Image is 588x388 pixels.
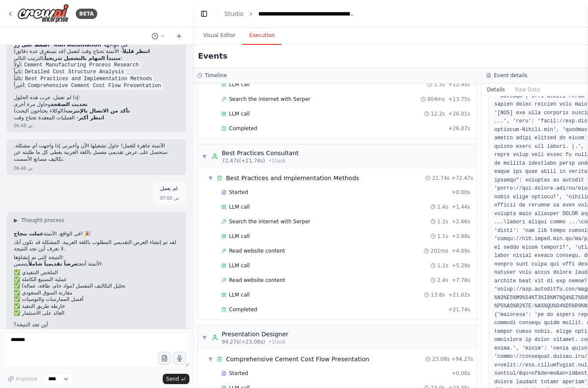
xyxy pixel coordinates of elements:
div: 06:48 ص [14,165,33,172]
strong: انتظر أكثر [78,115,104,121]
span: + 94.27s [452,356,473,363]
span: Started [229,189,248,196]
h2: إذا لم تعمل، جرب هذه الحلول: [14,94,179,101]
p: لقد تم إنشاء العرض التقديمي المطلوب باللغة العربية. المشكلة قد تكون أنك لا تعرف أين تجد النتيجة. [14,239,179,253]
code: Cement Manufacturing Process Research [22,61,140,69]
span: 1.3s [434,81,445,88]
span: Thought process [21,217,64,224]
span: + 72.47s [452,175,473,181]
span: • 1 task [269,157,286,164]
li: ✅ مقارنة السوق السعودي [14,290,179,297]
span: 804ms [427,96,445,103]
span: 2.4s [437,277,448,284]
code: Detailed Cost Structure Analysis [23,68,126,76]
strong: انتظر قليلاً [123,48,150,54]
a: Studio [224,10,244,17]
span: LLM call [229,81,250,88]
span: ▼ [208,175,213,181]
h2: أين تجد النتيجة؟ [14,322,179,329]
span: + 4.09s [452,247,470,254]
button: Improve [3,373,41,385]
span: 1.2s [437,218,448,225]
li: في الواجهة [14,42,179,49]
p: لم يعمل [160,185,179,192]
span: + 7.78s [452,277,470,284]
li: أخيراً: [14,82,179,89]
li: - العمليات المعقدة تحتاج وقت [14,115,179,122]
strong: تأكد من الاتصال بالإنترنت [65,108,130,114]
span: Read website content [229,277,285,284]
button: Details [482,84,510,96]
span: 21.74s [432,175,450,181]
p: الأتمتة جاهزة للعمل! حاول تشغيلها الآن وأخبرني إذا واجهت أي مشكلة. ستحصل على عرض تقديمي مفصل بالل... [14,143,179,163]
span: LLM call [229,291,250,298]
span: + 21.74s [449,306,470,313]
button: ▶Thought process [14,217,64,224]
span: LLM call [229,233,250,240]
div: BETA [76,9,97,19]
span: + 12.95s [449,81,470,88]
strong: تحديث الصفحة [50,101,87,107]
button: Click to speak your automation idea [173,352,186,365]
span: 94.27s (+23.08s) [222,338,265,345]
strong: عملت بنجاح [14,231,43,237]
p: الأتمتة أنتجت يتضمن: [14,261,179,268]
span: ▼ [202,334,207,341]
li: ✅ تحليل التكاليف المفصل (مواد خام، طاقة، عمالة) [14,283,179,290]
li: أولاً: [14,62,179,69]
button: Hide left sidebar [198,8,210,20]
span: + 21.62s [449,291,470,298]
span: + 2.66s [452,218,470,225]
button: Start a new chat [172,31,186,41]
strong: عرضاً تقديمياً شاملاً [28,261,77,267]
span: Search the internet with Serper [229,218,310,225]
li: ✅ عملية التصنيع الكاملة [14,276,179,283]
span: 1.1s [437,262,448,269]
span: 201ms [430,247,448,254]
li: ✅ خارطة طريق التنفيذ [14,303,179,310]
span: Search the internet with Serper [229,96,310,103]
button: Send [163,374,189,384]
li: بالترتيب التالي: [14,55,179,90]
h2: Events [198,50,227,62]
li: ✅ أفضل الممارسات والتوصيات [14,296,179,303]
li: ثالثاً: [14,75,179,82]
li: (الوكلاء يحتاجون البحث) [14,108,179,115]
div: Best Practices Consultant [222,149,299,157]
strong: اضغط على زر "Run Automation" [14,42,104,48]
li: ثانياً: [14,69,179,75]
span: + 5.29s [452,262,470,269]
button: Raw Data [510,84,545,96]
button: Switch to previous chat [148,31,169,41]
code: Best Practices and Implementation Methods [23,75,154,83]
strong: ستبدأ المهام بالتشغيل تدريجياً [44,55,121,61]
span: LLM call [229,262,250,269]
div: Comprehensive Cement Cost Flow Presentation [226,355,369,363]
span: ▼ [202,153,207,160]
span: + 13.75s [449,96,470,103]
span: 13.8s [431,291,445,298]
span: LLM call [229,203,250,210]
nav: breadcrumb [224,9,355,18]
div: Presentation Designer [222,330,288,338]
div: Best Practices and Implementation Methods [226,174,359,182]
span: + 1.44s [452,203,470,210]
h3: Event details [494,72,527,79]
span: • 1 task [269,338,286,345]
span: Started [229,370,248,377]
span: Read website content [229,247,285,254]
li: ✅ العائد على الاستثمار [14,310,179,317]
code: Comprehensive Cement Cost Flow Presentation [26,82,163,90]
span: Completed [229,125,257,132]
button: Execution [242,27,282,45]
h2: النتيجة التي تم إنشاؤها: [14,254,179,261]
span: + 3.88s [452,233,470,240]
span: + 26.07s [449,125,470,132]
span: 72.47s (+21.74s) [222,157,265,164]
span: Completed [229,306,257,313]
span: ▼ [208,356,213,363]
span: + 26.01s [449,110,470,117]
span: Improve [16,375,37,382]
button: Upload files [158,352,171,365]
button: Visual Editor [196,27,242,45]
